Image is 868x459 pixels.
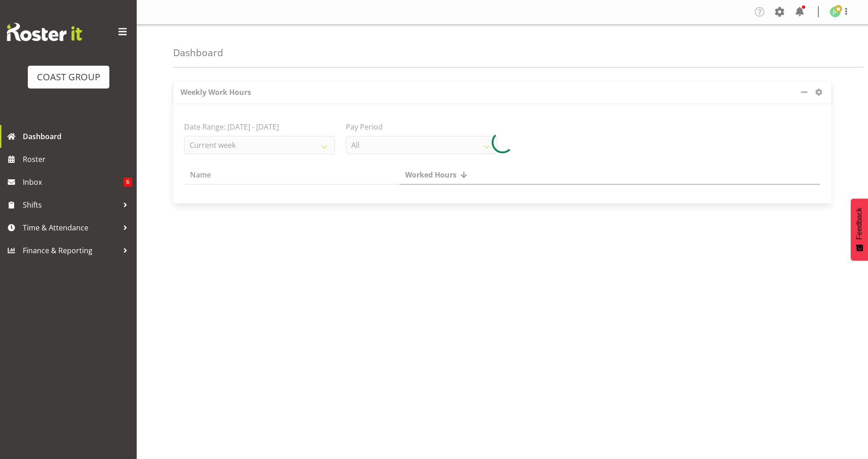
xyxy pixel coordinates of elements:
[173,47,223,58] h4: Dashboard
[855,208,863,240] span: Feedback
[23,130,132,143] span: Dashboard
[23,152,132,166] span: Roster
[851,198,868,261] button: Feedback - Show survey
[37,70,100,84] div: COAST GROUP
[23,198,118,212] span: Shifts
[23,221,118,235] span: Time & Attendance
[7,23,82,41] img: Rosterit website logo
[23,244,118,257] span: Finance & Reporting
[23,175,123,189] span: Inbox
[830,6,841,17] img: josh-provoost1179.jpg
[123,177,132,187] span: 6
